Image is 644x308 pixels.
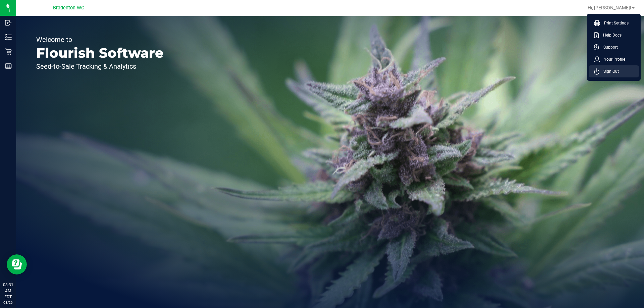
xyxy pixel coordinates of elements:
span: Help Docs [599,32,622,39]
inline-svg: Reports [5,63,12,69]
p: 08:31 AM EDT [3,282,13,300]
inline-svg: Inventory [5,34,12,41]
span: Your Profile [600,56,625,63]
p: Welcome to [36,36,164,43]
inline-svg: Retail [5,48,12,55]
span: Bradenton WC [53,5,84,11]
a: Support [594,44,636,51]
span: Hi, [PERSON_NAME]! [588,5,631,10]
li: Sign Out [589,65,639,77]
span: Print Settings [600,20,629,26]
span: Sign Out [599,68,619,75]
span: Support [599,44,618,51]
a: Help Docs [594,32,636,39]
p: Flourish Software [36,46,164,60]
p: 08/26 [3,300,13,305]
iframe: Resource center [7,254,27,274]
inline-svg: Inbound [5,19,12,26]
p: Seed-to-Sale Tracking & Analytics [36,63,164,70]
